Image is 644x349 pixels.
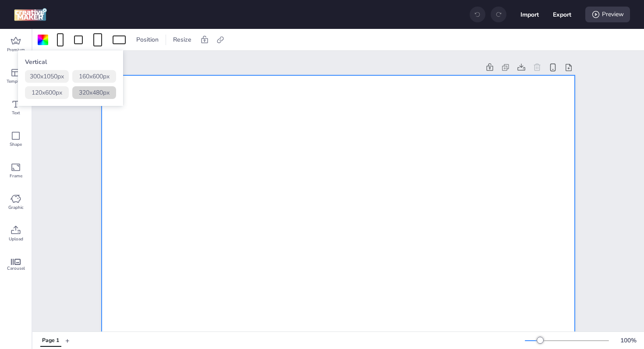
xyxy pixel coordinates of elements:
span: Position [134,35,160,44]
span: Carousel [7,265,25,272]
div: Tabs [36,333,65,348]
span: Shape [10,141,22,148]
button: Import [520,5,539,24]
img: logo Creative Maker [14,8,47,21]
span: Graphic [8,204,24,211]
div: Page 1 [42,337,59,345]
span: Resize [171,35,193,44]
button: 120x600px [25,86,69,99]
div: Preview [585,7,630,22]
span: Premium [7,46,25,53]
span: Text [12,109,20,116]
span: Frame [10,173,22,180]
span: Upload [9,236,23,243]
div: 100 % [618,336,639,345]
button: 160x600px [72,70,116,83]
button: 300x1050px [25,70,69,83]
button: Export [553,5,571,24]
span: Template [7,78,25,85]
button: + [65,333,70,348]
div: Page 1 [102,63,480,72]
button: 320x480px [72,86,116,99]
p: Vertical [25,57,116,67]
